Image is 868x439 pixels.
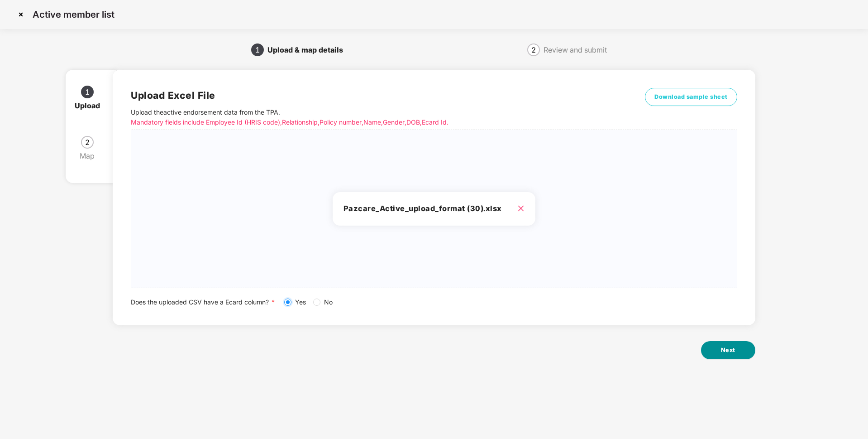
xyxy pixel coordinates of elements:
img: svg+xml;base64,PHN2ZyBpZD0iQ3Jvc3MtMzJ4MzIiIHhtbG5zPSJodHRwOi8vd3d3LnczLm9yZy8yMDAwL3N2ZyIgd2lkdG... [14,7,28,22]
span: close [517,205,525,212]
h3: Pazcare_Active_upload_format (30).xlsx [343,203,525,215]
span: Pazcare_Active_upload_format (30).xlsx close [131,130,736,288]
span: 2 [531,46,536,53]
span: 2 [85,139,90,146]
h2: Upload Excel File [131,88,610,103]
span: 1 [85,88,90,96]
span: No [320,297,336,307]
span: 1 [255,46,260,53]
button: Download sample sheet [645,88,737,106]
div: Map [80,149,102,163]
div: Upload [75,98,107,113]
p: Active member list [33,9,114,20]
span: Yes [291,297,310,307]
span: Download sample sheet [654,92,728,101]
div: Upload & map details [267,43,350,57]
div: Review and submit [544,43,607,57]
div: Does the uploaded CSV have a Ecard column? [131,297,737,307]
p: Mandatory fields include Employee Id (HRIS code), Relationship, Policy number, Name, Gender, DOB,... [131,117,610,127]
button: Next [701,341,755,359]
span: Next [721,346,735,355]
p: Upload the active endorsement data from the TPA . [131,107,610,127]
